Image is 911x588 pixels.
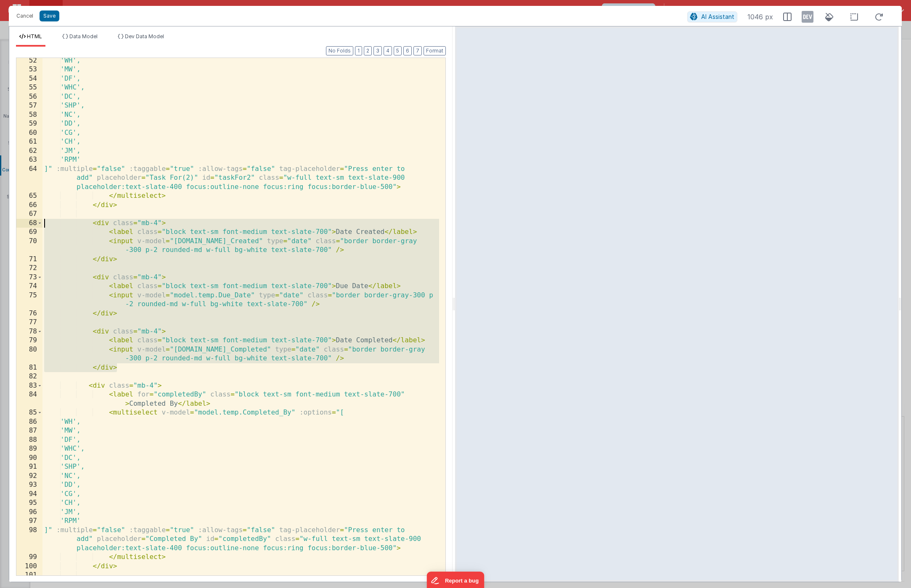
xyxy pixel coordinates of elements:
[16,562,42,571] div: 100
[16,390,42,408] div: 84
[16,192,42,201] div: 65
[413,46,422,55] button: 7
[27,33,42,39] span: HTML
[125,33,164,39] span: Dev Data Model
[16,345,42,363] div: 80
[16,291,42,309] div: 75
[16,444,42,454] div: 89
[16,219,42,228] div: 68
[16,129,42,138] div: 60
[16,210,42,219] div: 67
[16,318,42,327] div: 77
[701,13,734,20] span: AI Assistant
[16,499,42,508] div: 95
[16,417,42,427] div: 86
[40,10,59,21] button: Save
[424,46,446,55] button: Format
[16,472,42,481] div: 92
[326,46,353,55] button: No Folds
[355,46,362,55] button: 1
[16,408,42,417] div: 85
[16,264,42,273] div: 72
[403,46,412,55] button: 6
[16,237,42,255] div: 70
[16,553,42,562] div: 99
[16,137,42,147] div: 61
[16,74,42,84] div: 54
[747,12,773,22] span: 1046 px
[16,480,42,490] div: 93
[16,201,42,210] div: 66
[16,462,42,472] div: 91
[69,33,98,39] span: Data Model
[16,490,42,499] div: 94
[373,46,382,55] button: 3
[16,508,42,517] div: 96
[16,327,42,336] div: 78
[394,46,402,55] button: 5
[16,119,42,129] div: 59
[16,147,42,156] div: 62
[364,46,372,55] button: 2
[16,155,42,165] div: 63
[16,101,42,110] div: 57
[16,92,42,102] div: 56
[384,46,392,55] button: 4
[16,454,42,463] div: 90
[16,336,42,345] div: 79
[16,309,42,318] div: 76
[16,363,42,373] div: 81
[16,426,42,436] div: 87
[16,110,42,120] div: 58
[16,165,42,192] div: 64
[16,381,42,391] div: 83
[12,10,37,22] button: Cancel
[16,436,42,445] div: 88
[16,571,42,580] div: 101
[16,56,42,66] div: 52
[16,228,42,237] div: 69
[16,65,42,74] div: 53
[16,372,42,381] div: 82
[16,83,42,92] div: 55
[16,273,42,282] div: 73
[16,255,42,264] div: 71
[16,282,42,291] div: 74
[16,526,42,553] div: 98
[16,517,42,526] div: 97
[687,11,737,22] button: AI Assistant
